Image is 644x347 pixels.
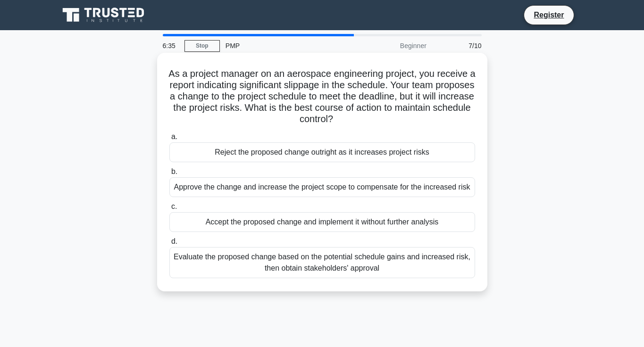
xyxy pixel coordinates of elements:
a: Stop [184,40,220,52]
span: c. [171,202,177,210]
div: PMP [220,36,350,55]
div: 7/10 [432,36,487,55]
div: Evaluate the proposed change based on the potential schedule gains and increased risk, then obtai... [169,247,475,278]
div: Approve the change and increase the project scope to compensate for the increased risk [169,177,475,197]
span: b. [171,167,177,175]
h5: As a project manager on an aerospace engineering project, you receive a report indicating signifi... [168,68,476,125]
div: Beginner [350,36,432,55]
div: Accept the proposed change and implement it without further analysis [169,212,475,232]
span: d. [171,237,177,245]
a: Register [528,9,569,21]
div: 6:35 [157,36,184,55]
div: Reject the proposed change outright as it increases project risks [169,142,475,162]
span: a. [171,132,177,140]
